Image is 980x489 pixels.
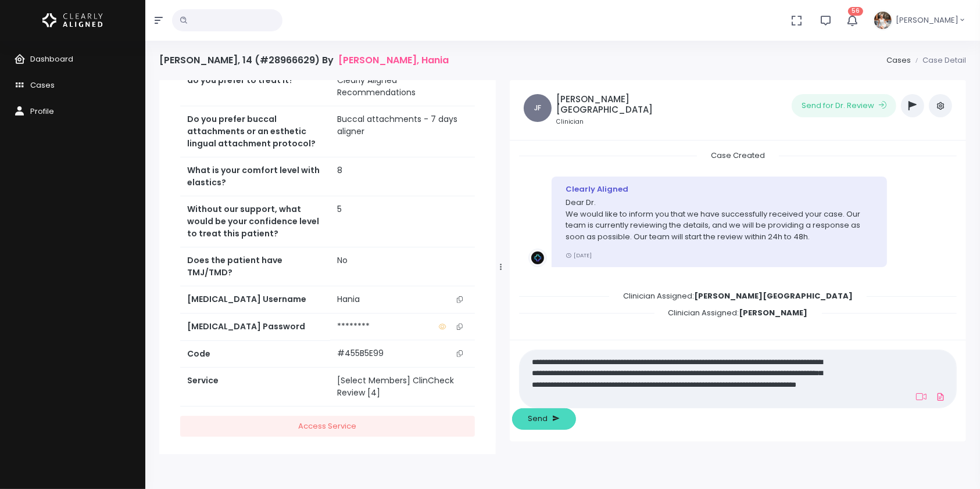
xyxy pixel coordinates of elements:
[911,55,966,66] li: Case Detail
[330,106,475,157] td: Buccal attachments - 7 days aligner
[159,55,449,66] h4: [PERSON_NAME], 14 (#28966629) By
[30,106,54,117] span: Profile
[330,196,475,247] td: 5
[609,287,867,305] span: Clinician Assigned:
[180,55,330,106] th: If selected to fix to Class 1, How do you prefer to treat it?
[933,386,947,407] a: Add Files
[180,340,330,367] th: Code
[42,8,103,33] img: Logo Horizontal
[697,146,779,164] span: Case Created
[180,416,475,437] a: Access Service
[914,392,929,401] a: Add Loom Video
[519,150,957,329] div: scrollable content
[566,197,873,242] p: Dear Dr. We would like to inform you that we have successfully received your case. Our team is cu...
[330,55,475,106] td: You Choose For Me - Follow Clearly Aligned Recommendations
[739,307,808,318] b: [PERSON_NAME]
[792,94,896,117] button: Send for Dr. Review
[330,247,475,286] td: No
[180,314,330,340] th: [MEDICAL_DATA] Password
[556,94,657,115] h5: [PERSON_NAME][GEOGRAPHIC_DATA]
[180,286,330,314] th: [MEDICAL_DATA] Username
[654,304,822,322] span: Clinician Assigned:
[180,106,330,157] th: Do you prefer buccal attachments or an esthetic lingual attachment protocol?
[180,368,330,407] th: Service
[566,184,873,195] div: Clearly Aligned
[180,247,330,286] th: Does the patient have TMJ/TMD?
[512,408,576,430] button: Send
[330,340,475,367] td: #455B5E99
[337,375,468,399] div: [Select Members] ClinCheck Review [4]
[180,196,330,247] th: Without our support, what would be your confidence level to treat this patient?
[556,117,657,127] small: Clinician
[566,251,592,259] small: [DATE]
[330,157,475,196] td: 8
[886,55,911,66] a: Cases
[694,290,853,301] b: [PERSON_NAME][GEOGRAPHIC_DATA]
[30,53,73,64] span: Dashboard
[848,7,863,16] span: 56
[528,413,548,425] span: Send
[159,80,496,454] div: scrollable content
[872,10,893,31] img: Header Avatar
[896,15,958,26] span: [PERSON_NAME]
[180,157,330,196] th: What is your comfort level with elastics?
[524,94,552,122] span: JF
[338,55,449,66] a: [PERSON_NAME], Hania
[30,80,55,91] span: Cases
[330,286,475,313] td: Hania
